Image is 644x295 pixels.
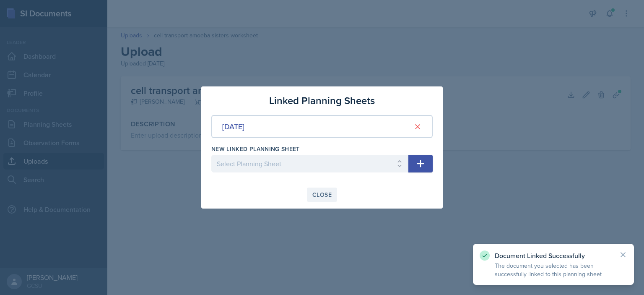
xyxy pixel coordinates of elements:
[211,145,300,153] label: New Linked Planning Sheet
[312,191,332,198] div: Close
[495,251,612,260] p: Document Linked Successfully
[307,188,337,202] button: Close
[269,93,375,108] h3: Linked Planning Sheets
[495,261,612,278] p: The document you selected has been successfully linked to this planning sheet
[222,121,244,132] div: [DATE]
